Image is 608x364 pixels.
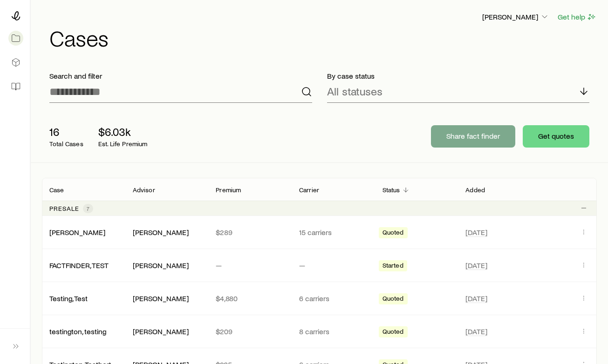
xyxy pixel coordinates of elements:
[299,228,368,237] p: 15 carriers
[431,125,515,148] button: Share fact finder
[299,261,368,270] p: —
[49,71,312,81] p: Search and filter
[383,295,404,304] span: Quoted
[133,327,189,337] div: [PERSON_NAME]
[49,27,597,49] h1: Cases
[49,294,88,303] a: Testing, Test
[299,294,368,303] p: 6 carriers
[465,261,487,270] span: [DATE]
[465,186,485,194] p: Added
[49,186,64,194] p: Case
[216,327,284,336] p: $209
[557,12,597,22] button: Get help
[482,12,549,21] p: [PERSON_NAME]
[299,327,368,336] p: 8 carriers
[383,186,400,194] p: Status
[465,327,487,336] span: [DATE]
[327,71,590,81] p: By case status
[98,125,148,138] p: $6.03k
[383,262,403,271] span: Started
[133,294,189,303] div: [PERSON_NAME]
[299,186,319,194] p: Carrier
[49,261,109,270] div: FACTFINDER, TEST
[383,229,404,238] span: Quoted
[216,261,284,270] p: —
[49,261,109,270] a: FACTFINDER, TEST
[49,228,105,236] a: [PERSON_NAME]
[133,186,155,194] p: Advisor
[216,294,284,303] p: $4,880
[383,328,404,337] span: Quoted
[87,205,89,212] span: 7
[49,205,79,212] p: Presale
[133,261,189,270] div: [PERSON_NAME]
[49,327,106,337] div: testington, testing
[216,228,284,237] p: $289
[446,131,500,141] p: Share fact finder
[49,294,88,303] div: Testing, Test
[216,186,241,194] p: Premium
[49,140,83,148] p: Total Cases
[327,85,383,98] p: All statuses
[482,12,550,23] button: [PERSON_NAME]
[465,228,487,237] span: [DATE]
[49,125,83,138] p: 16
[49,228,105,237] div: [PERSON_NAME]
[49,327,106,336] a: testington, testing
[465,294,487,303] span: [DATE]
[523,125,589,148] button: Get quotes
[98,140,148,148] p: Est. Life Premium
[133,228,189,237] div: [PERSON_NAME]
